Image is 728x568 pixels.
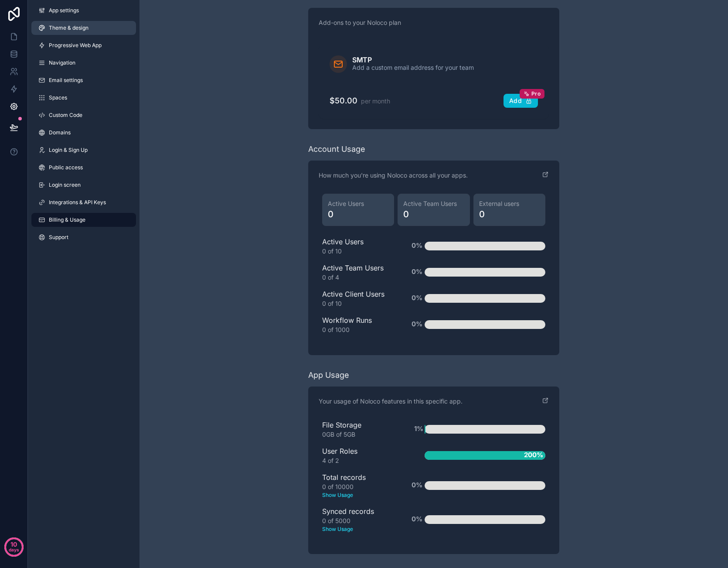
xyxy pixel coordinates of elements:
span: 0 [479,208,540,220]
span: Billing & Usage [49,216,85,223]
span: 0% [409,512,425,527]
div: 0 of 10 [322,299,397,308]
div: 4 of 2 [322,456,397,465]
span: Pro [531,90,541,97]
a: Theme & design [31,21,136,35]
a: Public access [31,161,136,175]
span: Progressive Web App [49,42,102,49]
a: Billing & Usage [31,213,136,227]
span: Integrations & API Keys [49,199,106,206]
span: Theme & design [49,24,88,31]
span: Login screen [49,181,81,188]
span: Spaces [49,94,67,101]
span: 0 [403,208,464,220]
span: 1% [412,422,425,436]
a: Domains [31,126,136,140]
span: Public access [49,164,83,171]
span: Domains [49,129,71,136]
a: Custom Code [31,108,136,122]
span: External users [479,199,540,208]
div: Total records [322,472,397,499]
span: Login & Sign Up [49,147,88,154]
button: AddPro [503,94,538,108]
a: Progressive Web App [31,38,136,52]
p: Add-ons to your Noloco plan [319,18,549,27]
span: 0% [409,239,425,253]
a: Support [31,230,136,244]
span: 0% [409,478,425,493]
span: Support [49,234,68,241]
span: Navigation [49,59,75,66]
span: $50.00 [330,96,357,105]
span: 0% [409,291,425,305]
span: Email settings [49,77,83,84]
div: Workflow Runs [322,315,397,334]
text: Show Usage [322,491,397,499]
div: Account Usage [308,143,365,155]
span: 200% [522,448,545,462]
p: days [9,544,19,556]
span: Active Users [328,199,388,208]
div: 0GB of 5GB [322,430,397,439]
div: Active Users [322,236,397,256]
span: App settings [49,7,79,14]
a: App settings [31,3,136,17]
span: Custom Code [49,112,82,119]
p: 10 [10,540,17,549]
div: Add a custom email address for your team [352,63,474,72]
div: Synced records [322,506,397,533]
span: 0% [409,317,425,332]
div: Active Client Users [322,289,397,308]
div: App Usage [308,369,349,381]
p: How much you're using Noloco across all your apps. [319,171,468,180]
div: 0 of 5000 [322,517,397,533]
text: Show Usage [322,525,397,533]
div: Add [509,97,532,105]
div: 0 of 4 [322,273,397,282]
div: Active Team Users [322,263,397,282]
div: SMTP [352,56,474,63]
div: File Storage [322,420,397,439]
span: per month [361,97,390,105]
a: Email settings [31,73,136,87]
div: 0 of 1000 [322,325,397,334]
div: User Roles [322,446,397,465]
span: 0 [328,208,388,220]
span: 0% [409,265,425,279]
a: Integrations & API Keys [31,195,136,209]
p: Your usage of Noloco features in this specific app. [319,397,463,406]
div: 0 of 10000 [322,482,397,499]
a: Navigation [31,56,136,70]
a: Login & Sign Up [31,143,136,157]
a: Spaces [31,91,136,105]
a: Login screen [31,178,136,192]
div: 0 of 10 [322,247,397,256]
span: Active Team Users [403,199,464,208]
